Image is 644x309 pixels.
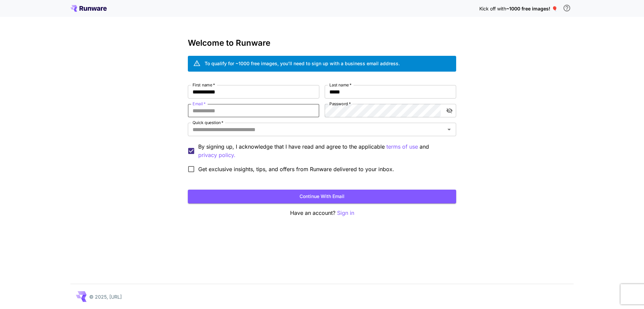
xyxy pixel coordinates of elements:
[89,293,122,300] p: © 2025, [URL]
[198,151,235,159] button: By signing up, I acknowledge that I have read and agree to the applicable terms of use and
[198,165,394,173] span: Get exclusive insights, tips, and offers from Runware delivered to your inbox.
[193,120,223,125] label: Quick question
[506,6,557,11] span: ~1000 free images! 🎈
[188,38,456,48] h3: Welcome to Runware
[193,101,206,107] label: Email
[329,101,351,107] label: Password
[337,209,354,217] button: Sign in
[198,151,235,159] p: privacy policy.
[479,6,506,11] span: Kick off with
[444,125,454,134] button: Open
[386,143,418,151] button: By signing up, I acknowledge that I have read and agree to the applicable and privacy policy.
[188,209,456,217] p: Have an account?
[188,190,456,203] button: Continue with email
[386,143,418,151] p: terms of use
[198,143,451,159] p: By signing up, I acknowledge that I have read and agree to the applicable and
[329,82,352,88] label: Last name
[443,105,455,117] button: toggle password visibility
[560,1,574,15] button: In order to qualify for free credit, you need to sign up with a business email address and click ...
[193,82,215,88] label: First name
[205,60,400,67] div: To qualify for ~1000 free images, you’ll need to sign up with a business email address.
